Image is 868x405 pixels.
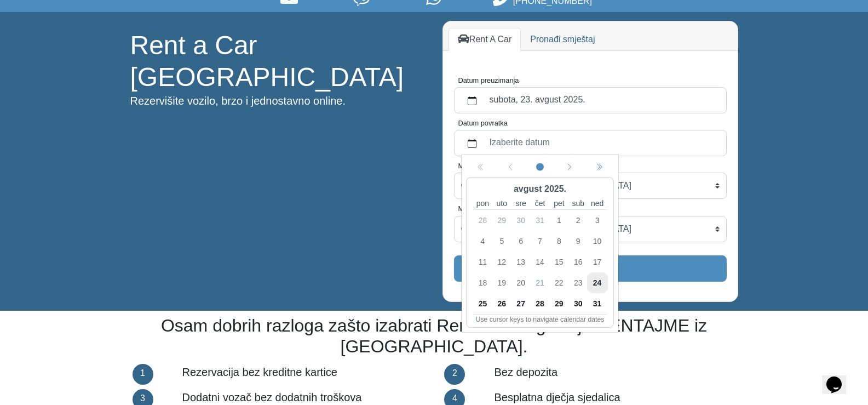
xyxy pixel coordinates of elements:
h2: Osam dobrih razloga zašto izabrati Rent a Car agenciju RENTAJME iz [GEOGRAPHIC_DATA]. [130,315,738,357]
small: ponedeljak [473,198,492,209]
div: četvrtak, 7. avgust 2025. [530,231,549,252]
button: Current month [525,159,555,175]
svg: chevron left [566,164,573,172]
div: petak, 1. avgust 2025. [549,210,568,231]
span: 26 [493,295,510,312]
div: sreda, 30. jul 2025. [511,210,530,231]
div: ponedeljak, 11. avgust 2025. [473,252,492,272]
div: petak, 15. avgust 2025. [549,252,568,272]
a: Rent A Car [449,28,521,51]
span: 25 [474,295,491,312]
div: Bez depozita [486,362,746,387]
span: 28 [531,295,549,312]
div: utorak, 29. jul 2025. [492,210,511,231]
small: četvrtak [530,198,549,209]
label: Mjesto preuzimanja [458,161,519,171]
div: Rezervacija bez kreditne kartice [174,362,434,387]
label: subota, 23. avgust 2025. [483,90,720,110]
div: nedelja, 31. avgust 2025. [588,293,607,314]
div: nedelja, 10. avgust 2025. [588,231,607,252]
button: calendar [461,133,483,153]
div: utorak, 5. avgust 2025. [492,231,511,252]
a: Pronađi smještaj [521,28,604,51]
div: utorak, 12. avgust 2025. [492,252,511,272]
div: sreda, 6. avgust 2025. [511,231,530,252]
div: 1 [133,364,153,385]
span: 24 [588,274,606,292]
div: Calendar navigation [466,159,614,175]
div: subota, 9. avgust 2025. [568,231,588,252]
svg: circle fill [536,164,544,172]
div: Use cursor keys to navigate calendar dates [473,315,607,324]
div: nedelja, 17. avgust 2025. [588,252,607,272]
div: sreda, 13. avgust 2025. [511,252,530,272]
div: subota, 2. avgust 2025. [568,210,588,231]
div: petak, 29. avgust 2025. [549,293,568,314]
span: 27 [512,295,530,312]
iframe: chat widget [822,361,857,394]
div: petak, 22. avgust 2025. [549,272,568,293]
div: ponedeljak, 28. jul 2025. [473,210,492,231]
label: Datum preuzimanja [458,75,519,85]
small: subota [568,198,588,209]
div: ponedeljak, 18. avgust 2025. [473,272,492,293]
span: 29 [550,295,567,312]
div: sreda, 27. avgust 2025. [511,293,530,314]
div: petak, 8. avgust 2025. [549,231,568,252]
svg: calendar [468,139,476,148]
small: utorak [492,198,511,209]
button: calendar [461,90,483,110]
div: subota, 30. avgust 2025. [568,293,588,314]
div: 2 [444,364,465,385]
button: Pretraga [454,255,727,282]
div: četvrtak, 14. avgust 2025. [530,252,549,272]
div: avgust 2025. [473,180,607,198]
div: subota, 16. avgust 2025. [568,252,588,272]
span: 30 [569,295,587,312]
button: Next month [555,159,584,175]
label: Datum povratka [458,118,508,128]
div: nedelja, 24. avgust 2025. [588,272,607,293]
div: subota, 23. avgust 2025. [568,272,588,293]
span: 31 [588,295,606,312]
div: četvrtak, 31. jul 2025. [530,210,549,231]
button: Next year [584,159,614,175]
small: petak [549,198,568,209]
div: utorak, 26. avgust 2025. [492,293,511,314]
div: četvrtak, 28. avgust 2025. [530,293,549,314]
label: Mjesto povratka [458,203,508,214]
div: četvrtak, 21. avgust 2025. (Today) [530,272,549,293]
svg: calendar [468,96,476,105]
div: nedelja, 3. avgust 2025. [588,210,607,231]
svg: chevron double left [595,164,603,172]
div: sreda, 20. avgust 2025. [511,272,530,293]
small: nedelja [588,198,607,209]
h1: Rent a Car [GEOGRAPHIC_DATA] [130,30,426,93]
label: Izaberite datum [483,133,720,153]
div: ponedeljak, 4. avgust 2025. [473,231,492,252]
p: Rezervišite vozilo, brzo i jednostavno online. [130,93,426,109]
div: ponedeljak, 25. avgust 2025. [473,293,492,314]
small: sreda [511,198,530,209]
div: utorak, 19. avgust 2025. [492,272,511,293]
